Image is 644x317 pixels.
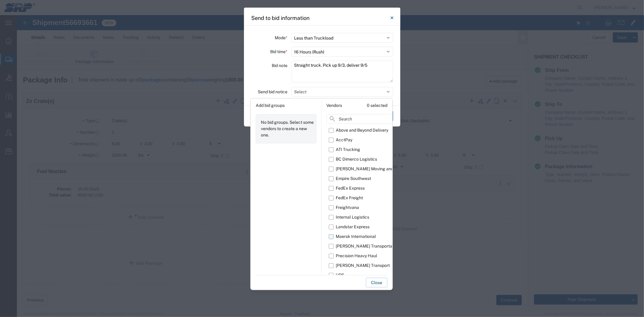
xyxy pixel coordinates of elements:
div: 0 selected [367,102,387,109]
label: Bid time [270,47,287,56]
label: Send bid notice [258,87,287,97]
label: Mode [275,33,287,43]
div: No bid groups. Select some vendors to create a new one. [256,114,316,143]
button: Close [386,12,398,24]
div: Add bid groups [256,101,316,110]
label: Bid note [272,61,287,70]
h4: Send to bid information [252,14,310,22]
input: Search [326,114,412,124]
div: Vendors [326,102,342,109]
button: Select [292,87,393,97]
